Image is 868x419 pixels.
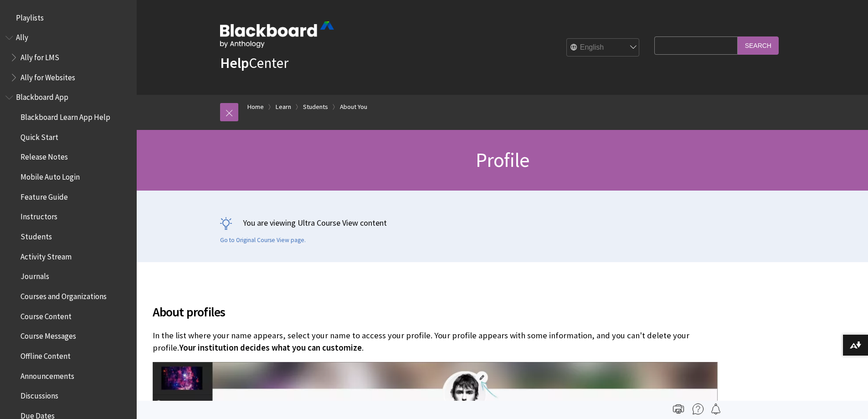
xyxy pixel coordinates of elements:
[21,289,107,301] span: Courses and Organizations
[21,150,68,162] span: Release Notes
[21,109,110,122] span: Blackboard Learn App Help
[21,70,75,82] span: Ally for Websites
[16,30,28,42] span: Ally
[738,36,779,54] input: Search
[16,90,68,102] span: Blackboard App
[476,147,529,172] span: Profile
[179,342,362,353] span: Your institution decides what you can customize
[21,229,52,241] span: Students
[21,329,76,341] span: Course Messages
[220,54,249,72] strong: Help
[340,101,367,113] a: About You
[21,269,49,281] span: Journals
[220,54,288,72] a: HelpCenter
[21,209,57,222] span: Instructors
[21,249,72,261] span: Activity Stream
[21,309,72,321] span: Course Content
[5,10,131,26] nav: Book outline for Playlists
[153,302,718,321] span: About profiles
[693,403,704,414] img: More help
[21,388,58,400] span: Discussions
[710,403,721,414] img: Follow this page
[21,348,71,361] span: Offline Content
[220,217,785,228] p: You are viewing Ultra Course View content
[247,101,264,113] a: Home
[21,169,80,181] span: Mobile Auto Login
[220,21,334,48] img: Blackboard by Anthology
[5,30,131,85] nav: Book outline for Anthology Ally Help
[16,10,44,22] span: Playlists
[567,39,640,57] select: Site Language Selector
[21,129,58,142] span: Quick Start
[21,50,59,62] span: Ally for LMS
[276,101,291,113] a: Learn
[220,236,306,244] a: Go to Original Course View page.
[21,189,68,202] span: Feature Guide
[153,330,718,353] p: In the list where your name appears, select your name to access your profile. Your profile appear...
[303,101,328,113] a: Students
[673,403,684,414] img: Print
[21,368,74,381] span: Announcements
